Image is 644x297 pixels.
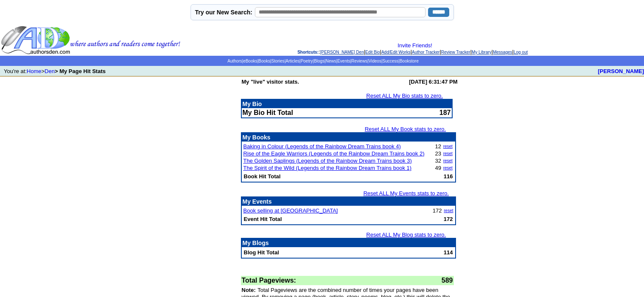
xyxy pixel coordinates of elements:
[365,126,446,132] a: Reset ALL My Book stats to zero.
[444,249,453,256] b: 114
[244,173,281,180] b: Book Hit Total
[366,93,443,99] a: Reset ALL My Bio stats to zero.
[1,25,180,55] img: header_logo2.gif
[443,158,453,163] a: reset
[242,79,299,85] b: My "live" visitor stats.
[439,109,451,116] font: 187
[435,165,441,171] font: 49
[365,50,380,54] a: Edit Bio
[244,216,282,222] b: Event Hit Total
[44,68,55,74] a: Den
[400,59,419,63] a: Bookstore
[243,158,412,164] a: The Golden Saplings (Legends of the Rainbow Dream Trains book 3)
[242,287,256,293] font: Note:
[4,68,105,74] font: You're at: >
[301,59,313,63] a: Poetry
[243,143,401,150] a: Baking in Colour (Legends of the Rainbow Dream Trains book 4)
[382,59,398,63] a: Success
[243,101,451,107] p: My Bio
[433,207,442,214] font: 172
[243,165,412,171] a: The Spirit of the Wild (Legends of the Rainbow Dream Trains book 1)
[243,207,338,214] a: Book selling at [GEOGRAPHIC_DATA]
[227,59,242,63] a: Authors
[314,59,324,63] a: Blogs
[337,59,351,63] a: Events
[363,190,449,196] a: Reset ALL My Events stats to zero.
[435,150,441,157] font: 23
[258,59,270,63] a: Books
[27,68,41,74] a: Home
[493,50,512,54] a: Messages
[320,50,364,54] a: [PERSON_NAME] Den
[443,144,453,149] a: reset
[243,198,454,205] p: My Events
[243,59,257,63] a: eBooks
[444,173,453,180] b: 116
[598,68,644,74] a: [PERSON_NAME]
[195,9,252,16] label: Try our New Search:
[412,50,440,54] a: Author Tracker
[297,50,318,54] span: Shortcuts:
[326,59,336,63] a: News
[409,79,458,85] b: [DATE] 6:31:47 PM
[444,208,453,213] a: reset
[285,59,299,63] a: Articles
[398,42,432,49] a: Invite Friends!
[443,151,453,156] a: reset
[243,240,454,246] p: My Blogs
[243,134,454,141] p: My Books
[442,277,453,284] font: 589
[242,277,296,284] font: Total Pageviews:
[444,216,453,222] b: 172
[271,59,285,63] a: Stories
[366,232,446,238] a: Reset ALL My Blog stats to zero.
[435,143,441,150] font: 12
[472,50,492,54] a: My Library
[514,50,528,54] a: Log out
[244,249,279,256] b: Blog Hit Total
[443,166,453,170] a: reset
[435,158,441,164] font: 32
[182,42,643,55] div: : | | | | | | |
[368,59,381,63] a: Videos
[381,50,411,54] a: Add/Edit Works
[441,50,470,54] a: Review Tracker
[243,150,425,157] a: Rise of the Eagle Warriors (Legends of the Rainbow Dream Trains book 2)
[243,109,293,116] b: My Bio Hit Total
[55,68,105,74] b: > My Page Hit Stats
[351,59,368,63] a: Reviews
